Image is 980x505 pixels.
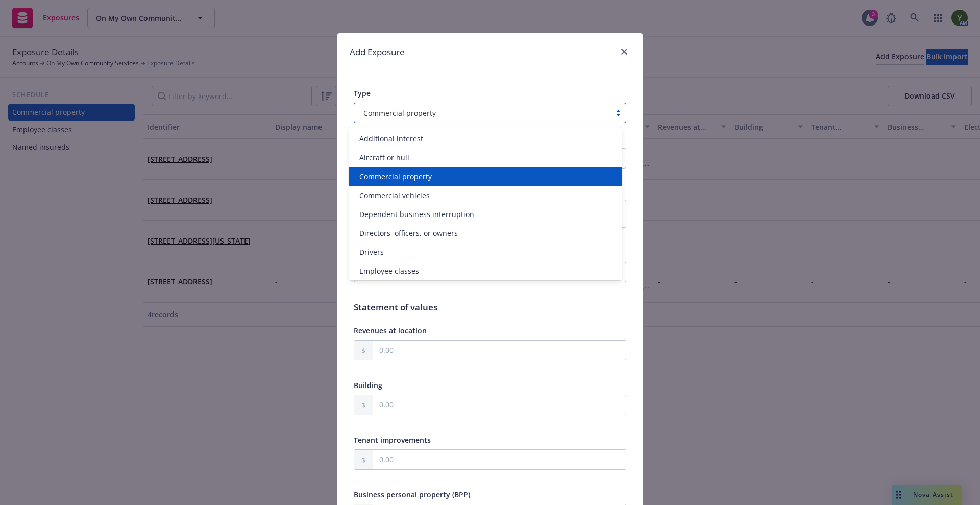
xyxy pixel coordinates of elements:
[373,395,626,415] input: 0.00
[354,88,371,98] span: Type
[359,152,409,163] span: Aircraft or hull
[359,266,419,276] span: Employee classes
[354,326,427,335] span: Revenues at location
[359,247,384,257] span: Drivers
[354,380,382,390] span: Building
[359,171,432,182] span: Commercial property
[363,108,436,118] span: Commercial property
[359,190,430,201] span: Commercial vehicles
[354,435,431,445] span: Tenant improvements
[373,341,626,360] input: 0.00
[359,108,605,118] span: Commercial property
[359,228,458,238] span: Directors, officers, or owners
[373,450,626,469] input: 0.00
[359,209,474,220] span: Dependent business interruption
[618,45,630,58] a: close
[359,133,423,144] span: Additional interest
[354,490,470,499] span: Business personal property (BPP)
[350,45,405,59] h1: Add Exposure
[354,302,626,312] h1: Statement of values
